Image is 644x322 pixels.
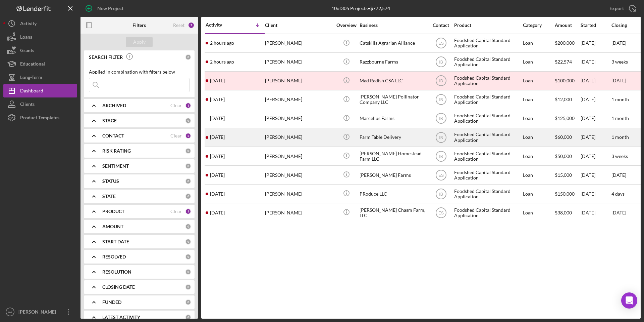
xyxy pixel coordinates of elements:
time: 2025-08-25 15:51 [210,97,225,102]
div: 0 [185,269,191,275]
text: ES [438,173,443,177]
div: 0 [185,54,191,60]
div: [PERSON_NAME] [265,185,332,203]
time: 3 weeks [611,59,628,65]
button: Product Templates [3,111,77,124]
div: [PERSON_NAME] Farms [360,166,427,184]
div: 1 [185,103,191,109]
time: 2025-08-19 01:07 [210,134,225,140]
div: $12,000 [555,91,580,109]
div: 0 [185,118,191,124]
div: 0 [185,148,191,154]
div: [DATE] [581,204,611,222]
div: 7 [188,22,195,29]
div: Foodshed Capital Standard Application [454,34,521,52]
time: 2025-08-05 18:11 [210,172,225,178]
text: AA [8,310,12,314]
b: FUNDED [102,299,121,305]
div: [PERSON_NAME] [265,166,332,184]
div: [PERSON_NAME] [265,72,332,90]
div: [DATE] [581,128,611,146]
div: 0 [185,178,191,184]
div: Foodshed Capital Standard Application [454,110,521,127]
div: $38,000 [555,204,580,222]
div: Educational [20,57,45,72]
div: 0 [185,239,191,245]
div: [PERSON_NAME] [17,305,60,320]
div: Foodshed Capital Standard Application [454,147,521,165]
button: AA[PERSON_NAME] [3,305,77,319]
time: 4 days [611,191,625,197]
a: Loans [3,30,77,44]
time: 1 month [611,115,629,121]
div: Export [609,2,624,15]
div: $200,000 [555,34,580,52]
div: Dashboard [20,84,43,99]
div: [PERSON_NAME] [265,204,332,222]
text: IB [439,135,443,140]
div: 0 [185,163,191,169]
div: Mad Radish CSA LLC [360,72,427,90]
div: [PERSON_NAME] [265,147,332,165]
div: Category [523,23,554,28]
b: START DATE [102,239,129,244]
div: Product Templates [20,111,59,126]
div: [DATE] [581,110,611,127]
div: [PERSON_NAME] [265,34,332,52]
div: 0 [185,314,191,320]
div: Loan [523,91,554,109]
b: RESOLUTION [102,269,131,275]
time: [DATE] [611,172,626,178]
div: [PERSON_NAME] Homestead Farm LLC [360,147,427,165]
div: 0 [185,299,191,305]
time: 2025-08-28 13:38 [210,40,234,46]
div: Razzbourne Farms [360,53,427,71]
div: Loan [523,72,554,90]
button: Apply [126,37,153,47]
time: [DATE] [611,78,626,83]
div: [DATE] [581,72,611,90]
button: New Project [80,2,130,15]
div: 0 [185,284,191,290]
text: IB [439,192,443,196]
div: $22,574 [555,53,580,71]
div: Business [360,23,427,28]
div: Catskills Agrarian Alliance [360,34,427,52]
b: CLOSING DATE [102,284,135,290]
div: [PERSON_NAME] [265,110,332,127]
div: New Project [97,2,123,15]
div: Applied in combination with filters below [89,69,190,75]
div: 1 [185,208,191,214]
b: RESOLVED [102,254,126,259]
div: 5 [185,133,191,139]
button: Clients [3,97,77,111]
b: STATUS [102,178,119,184]
div: Foodshed Capital Standard Application [454,128,521,146]
div: Foodshed Capital Standard Application [454,72,521,90]
div: Activity [206,22,235,28]
button: Long-Term [3,71,77,84]
div: $150,000 [555,185,580,203]
div: [PERSON_NAME] [265,91,332,109]
div: Marcellus Farms [360,110,427,127]
div: Loan [523,128,554,146]
div: Foodshed Capital Standard Application [454,204,521,222]
div: Grants [20,44,34,59]
div: Product [454,23,521,28]
div: Reset [173,23,184,28]
b: ARCHIVED [102,103,126,108]
button: Dashboard [3,84,77,97]
div: Loan [523,34,554,52]
a: Educational [3,57,77,71]
div: Loan [523,53,554,71]
time: [DATE] [611,210,626,215]
div: [DATE] [581,53,611,71]
div: $125,000 [555,110,580,127]
div: [DATE] [581,147,611,165]
button: Grants [3,44,77,57]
